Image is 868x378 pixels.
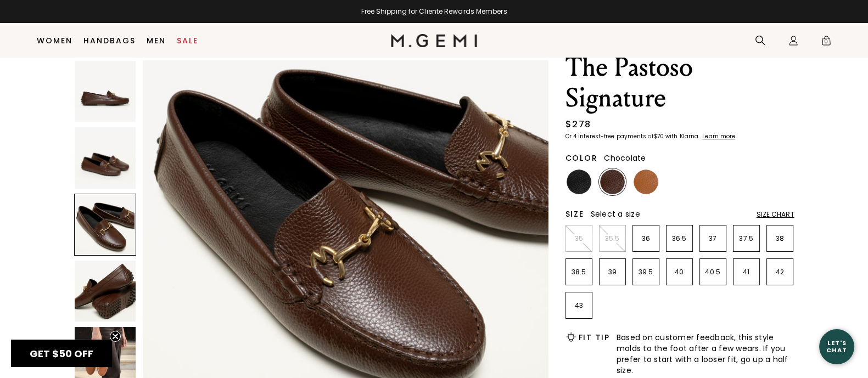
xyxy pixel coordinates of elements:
a: Men [147,36,166,45]
klarna-placement-style-body: with Klarna [665,132,701,140]
p: 40.5 [700,268,726,277]
h2: Size [565,210,584,218]
klarna-placement-style-amount: $70 [653,132,664,140]
p: 39 [600,268,625,277]
span: 0 [821,37,832,48]
img: The Pastoso Signature [75,261,136,321]
span: Chocolate [604,153,646,163]
span: Based on customer feedback, this style molds to the foot after a few wears. If you prefer to star... [617,332,794,376]
klarna-placement-style-body: Or 4 interest-free payments of [565,132,653,140]
div: Let's Chat [819,340,854,353]
button: Close teaser [110,331,121,342]
img: Tan [634,170,658,194]
span: GET $50 OFF [30,347,93,360]
p: 37.5 [733,234,759,243]
a: Handbags [83,36,136,45]
img: M.Gemi [391,34,477,47]
span: Select a size [591,208,640,219]
img: The Pastoso Signature [75,61,136,122]
div: Size Chart [757,210,794,219]
h2: Fit Tip [579,333,610,342]
p: 39.5 [633,268,659,277]
p: 42 [767,268,793,277]
h1: The Pastoso Signature [565,52,794,114]
p: 36.5 [667,234,692,243]
p: 37 [700,234,726,243]
klarna-placement-style-cta: Learn more [702,132,735,140]
img: Chocolate [600,170,625,194]
p: 36 [633,234,659,243]
img: Black [567,170,591,194]
h2: Color [565,154,598,162]
a: Women [37,36,72,45]
img: The Pastoso Signature [75,127,136,188]
div: GET $50 OFFClose teaser [11,340,112,367]
div: $278 [565,118,591,131]
p: 38 [767,234,793,243]
p: 35.5 [600,234,625,243]
p: 40 [667,268,692,277]
p: 41 [733,268,759,277]
p: 38.5 [566,268,592,277]
a: Learn more [701,133,735,140]
p: 43 [566,301,592,310]
a: Sale [177,36,198,45]
p: 35 [566,234,592,243]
